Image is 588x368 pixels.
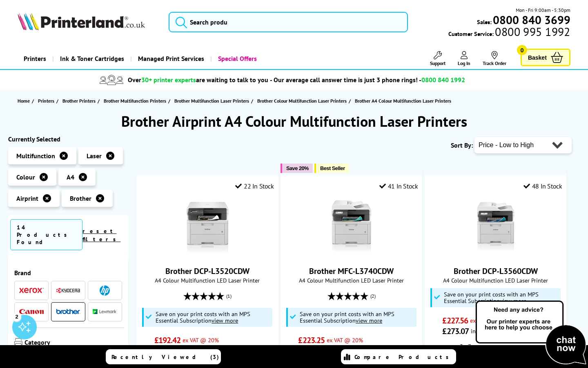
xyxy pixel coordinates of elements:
span: £223.25 [298,335,325,346]
span: Brother A4 Colour Multifunction Laser Printers [355,98,451,104]
span: inc VAT [471,327,489,335]
img: Kyocera [56,287,80,294]
span: 0800 995 1992 [494,28,570,36]
span: Customer Service: [448,28,570,38]
img: Brother DCP-L3560CDW [465,196,526,258]
a: Printers [38,96,56,105]
a: Printerland Logo [18,12,158,32]
span: 0800 840 1992 [421,76,465,84]
button: Save 20% [281,164,313,173]
span: Category [24,338,122,348]
u: view more [500,297,526,305]
a: Brother [56,307,80,317]
button: Best Seller [314,164,349,173]
span: (1) [226,288,232,304]
a: Brother Multifunction Laser Printers [174,96,251,105]
span: Best Seller [320,165,345,171]
span: Recently Viewed (3) [111,353,219,361]
span: Basket [528,52,547,63]
input: Search produ [169,12,408,32]
a: Brother MFC-L3740CDW [309,266,394,276]
a: Support [430,51,445,66]
span: Compare Products [354,353,453,361]
span: Save on your print costs with an MPS Essential Subscription [444,290,539,305]
span: A4 Colour Multifunction LED Laser Printer [285,276,418,284]
span: Brother [70,194,91,202]
span: Support [430,60,445,66]
a: HP [93,285,117,296]
a: Recently Viewed (3) [106,349,221,364]
u: view more [356,316,382,324]
a: Home [18,96,32,105]
span: Save on your print costs with an MPS Essential Subscription [300,310,394,324]
h1: Brother Airprint A4 Colour Multifunction Laser Printers [8,112,580,131]
a: Brother DCP-L3560CDW [454,266,538,276]
span: A4 Colour Multifunction LED Laser Printer [141,276,274,284]
span: ex VAT @ 20% [470,316,506,324]
span: Airprint [16,194,38,202]
img: Lexmark [93,309,117,314]
a: Lexmark [93,307,117,317]
a: reset filters [82,227,120,243]
span: £273.07 [442,326,469,337]
span: Brother Multifunction Printers [104,96,166,105]
a: 0800 840 3699 [492,16,570,24]
img: Brother MFC-L3740CDW [321,196,382,258]
span: 30+ printer experts [141,76,196,84]
span: £192.42 [154,335,181,346]
img: Open Live Chat window [474,299,588,366]
img: HP [100,285,110,296]
span: Ink & Toner Cartridges [60,48,124,69]
span: Mon - Fri 9:00am - 5:30pm [516,6,570,14]
b: 0800 840 3699 [493,12,570,27]
a: Canon [19,307,44,317]
span: Log In [458,60,470,66]
a: Brother DCP-L3520CDW [177,251,238,259]
span: (2) [370,288,376,304]
span: Colour [16,173,35,181]
span: Printers [38,96,54,105]
div: 22 In Stock [235,182,274,190]
a: Kyocera [56,285,80,296]
img: Brother [56,309,80,314]
a: Compare Products [341,349,456,364]
span: Brother Multifunction Laser Printers [174,96,249,105]
div: 48 In Stock [523,182,562,190]
span: ex VAT @ 20% [327,336,363,344]
a: Brother MFC-L3740CDW [321,251,382,259]
a: Managed Print Services [130,48,210,69]
span: Save on your print costs with an MPS Essential Subscription [156,310,250,324]
span: Multifunction [16,152,55,160]
u: view more [212,316,238,324]
img: Brother DCP-L3520CDW [177,196,238,258]
span: A4 [67,173,74,181]
span: Sort By: [451,141,473,149]
span: £227.56 [442,315,468,326]
a: Ink & Toner Cartridges [52,48,130,69]
a: Special Offers [210,48,263,69]
div: 41 In Stock [379,182,418,190]
span: A4 Colour Multifunction LED Laser Printer [429,276,562,284]
img: Category [14,338,22,346]
a: Brother DCP-L3560CDW [465,251,526,259]
a: Brother DCP-L3520CDW [165,266,249,276]
a: Xerox [19,285,44,296]
span: 14 Products Found [10,219,82,250]
span: Over are waiting to talk to you [128,76,268,84]
a: Printers [18,48,52,69]
a: Basket 0 [521,49,570,66]
img: Canon [19,309,44,314]
span: - Our average call answer time is just 3 phone rings! - [270,76,465,84]
a: Brother Colour Multifunction Laser Printers [257,96,349,105]
img: Xerox [19,287,44,293]
span: Brother Colour Multifunction Laser Printers [257,96,347,105]
a: Brother Printers [62,96,98,105]
a: Brother Multifunction Printers [104,96,168,105]
a: Track Order [483,51,506,66]
span: Brother Printers [62,96,96,105]
span: 0 [517,45,527,55]
img: Printerland Logo [18,12,145,30]
div: Currently Selected [8,135,128,143]
span: Sales: [477,18,492,26]
a: Log In [458,51,470,66]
